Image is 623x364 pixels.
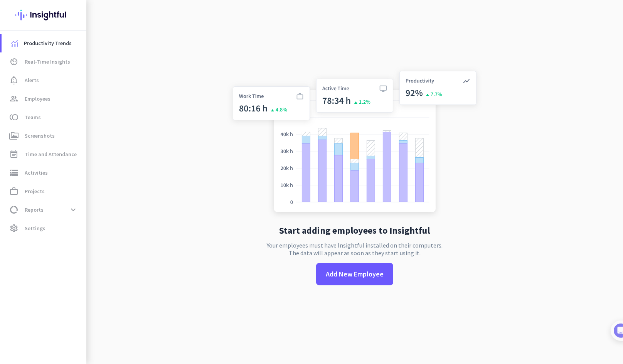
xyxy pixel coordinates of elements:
[2,163,86,182] a: storageActivities
[25,76,39,85] span: Alerts
[25,57,70,66] span: Real-Time Insights
[9,113,19,122] i: toll
[280,226,430,235] h2: Start adding employees to Insightful
[2,219,86,238] a: settingsSettings
[2,182,86,201] a: work_outlineProjects
[25,150,77,159] span: Time and Attendance
[9,150,19,159] i: event_note
[9,168,19,177] i: storage
[9,224,19,233] i: settings
[11,40,18,47] img: menu-item
[66,203,80,217] button: expand_more
[9,76,19,85] i: notification_important
[9,57,19,66] i: av_timer
[25,205,44,214] span: Reports
[9,131,19,140] i: perm_media
[316,263,393,285] button: Add New Employee
[25,168,48,177] span: Activities
[2,71,86,89] a: notification_importantAlerts
[25,94,51,103] span: Employees
[9,205,19,214] i: data_usage
[25,113,41,122] span: Teams
[2,52,86,71] a: av_timerReal-Time Insights
[2,201,86,219] a: data_usageReportsexpand_more
[2,108,86,126] a: tollTeams
[326,269,384,279] span: Add New Employee
[2,34,86,52] a: menu-itemProductivity Trends
[9,94,19,103] i: group
[227,66,482,220] img: no-search-results
[2,89,86,108] a: groupEmployees
[25,187,45,196] span: Projects
[2,145,86,163] a: event_noteTime and Attendance
[9,187,19,196] i: work_outline
[25,224,45,233] span: Settings
[25,131,55,140] span: Screenshots
[2,126,86,145] a: perm_mediaScreenshots
[24,39,72,48] span: Productivity Trends
[267,241,443,257] p: Your employees must have Insightful installed on their computers. The data will appear as soon as...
